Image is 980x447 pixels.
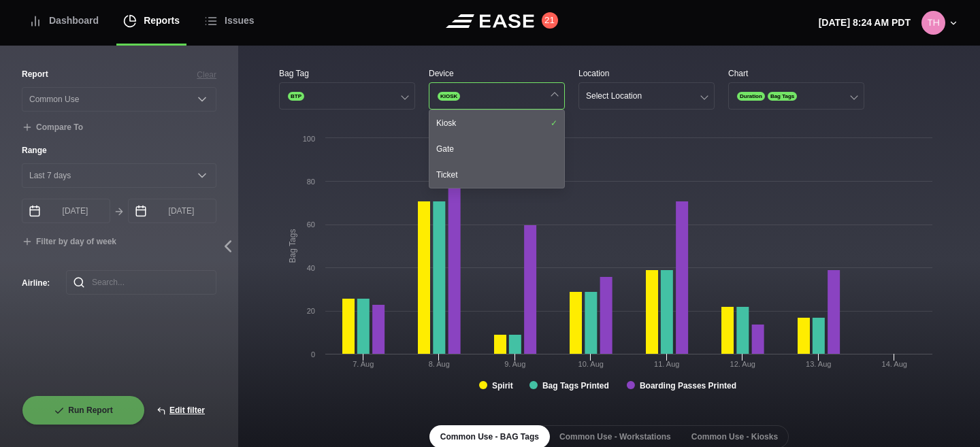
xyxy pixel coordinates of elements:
tspan: 8. Aug [429,360,450,368]
input: Search... [66,270,216,295]
tspan: 7. Aug [353,360,374,368]
label: Report [22,68,48,80]
text: 100 [303,135,315,143]
tspan: 10. Aug [578,360,604,368]
div: Select Location [586,91,642,101]
text: 60 [307,220,315,229]
text: 0 [311,350,315,359]
tspan: Spirit [492,381,513,391]
div: Bag Tag [279,67,415,80]
span: KIOSK [438,92,460,101]
button: Select Location [578,82,715,110]
tspan: 14. Aug [882,360,907,368]
text: 80 [307,178,315,186]
input: mm/dd/yyyy [22,199,110,223]
button: BTP [279,82,415,110]
button: Edit filter [145,395,216,425]
p: [DATE] 8:24 AM PDT [819,16,911,30]
input: mm/dd/yyyy [128,199,216,223]
div: Gate [429,136,564,162]
button: DurationBag Tags [728,82,864,110]
tspan: Bag Tags Printed [542,381,609,391]
span: Duration [737,92,765,101]
button: Filter by day of week [22,237,116,248]
button: Compare To [22,122,83,133]
tspan: Bag Tags [288,229,297,263]
label: Range [22,144,216,156]
label: Airline : [22,277,44,289]
text: 20 [307,307,315,315]
div: Device [429,67,565,80]
img: 80ca9e2115b408c1dc8c56a444986cd3 [921,11,945,35]
div: Chart [728,67,864,80]
button: Clear [197,69,216,81]
div: Kiosk [429,110,564,136]
span: Bag Tags [768,92,797,101]
tspan: Boarding Passes Printed [640,381,736,391]
div: Location [578,67,715,80]
tspan: 9. Aug [504,360,525,368]
button: KIOSK [429,82,565,110]
span: BTP [288,92,304,101]
button: 21 [542,12,558,29]
text: 40 [307,264,315,272]
tspan: 11. Aug [654,360,679,368]
tspan: 13. Aug [806,360,831,368]
div: Ticket [429,162,564,188]
tspan: 12. Aug [730,360,755,368]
